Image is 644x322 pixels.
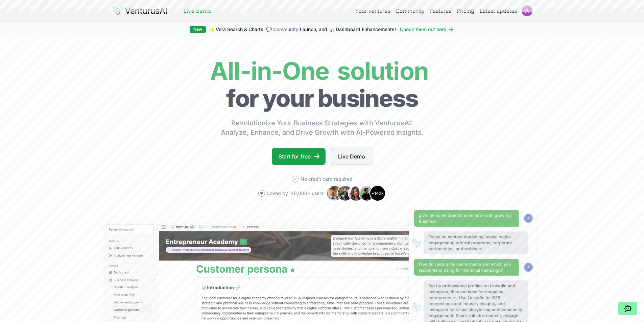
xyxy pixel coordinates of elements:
[326,185,342,201] img: Avatar 1
[272,148,326,165] a: Start for free
[273,26,299,32] a: Community
[331,148,372,165] a: Live Demo
[209,26,396,33] span: ✨ Vera Search & Charts, 💬 Launch, and 📊 Dashboard Enhancements!
[348,185,364,201] img: Avatar 3
[359,185,375,201] img: Avatar 4
[337,185,353,201] img: Avatar 2
[190,26,206,33] div: New
[400,26,454,33] a: Check them out here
